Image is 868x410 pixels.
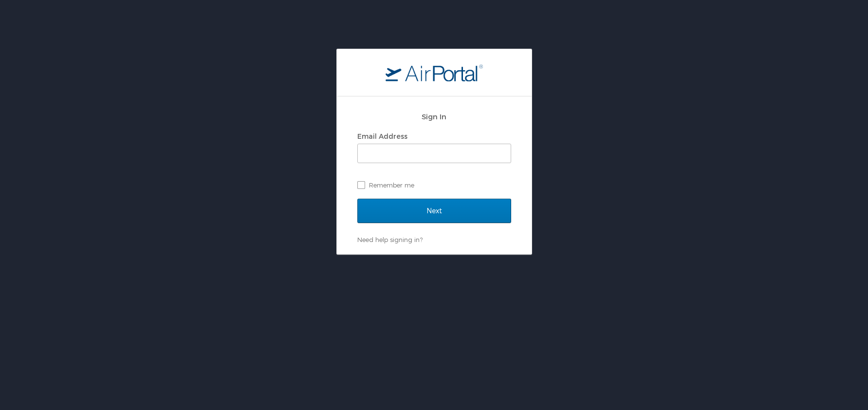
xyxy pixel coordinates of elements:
[357,132,407,140] label: Email Address
[357,236,423,243] a: Need help signing in?
[386,64,483,81] img: logo
[357,111,511,122] h2: Sign In
[357,178,511,192] label: Remember me
[357,199,511,223] input: Next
